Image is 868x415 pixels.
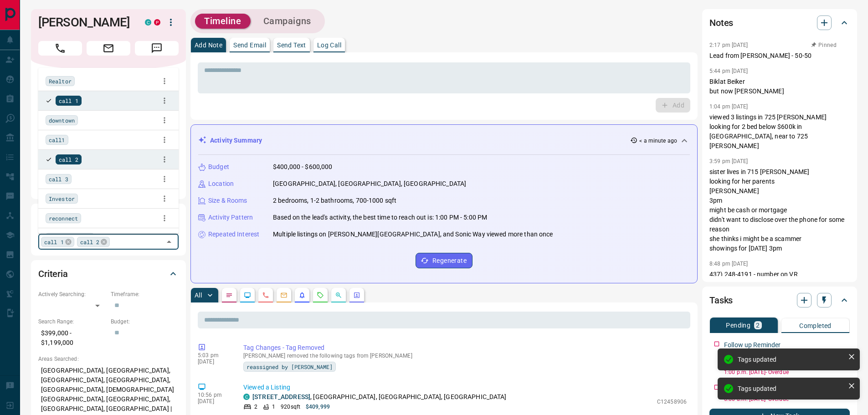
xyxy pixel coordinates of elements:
[709,167,850,253] p: sister lives in 715 [PERSON_NAME] looking for her parents [PERSON_NAME] 3pm might be cash or mort...
[273,196,396,205] p: 2 bedrooms, 1-2 bathrooms, 700-1000 sqft
[145,19,151,26] div: condos.ca
[726,322,750,328] p: Pending
[277,42,306,48] p: Send Text
[709,15,733,30] h2: Notes
[135,41,179,56] span: Message
[416,253,473,268] button: Regenerate
[317,42,341,48] p: Log Call
[317,292,324,299] svg: Requests
[38,266,68,281] h2: Criteria
[335,292,342,299] svg: Opportunities
[273,162,333,172] p: $400,000 - $600,000
[280,292,288,299] svg: Emails
[49,135,65,144] span: call1
[756,322,760,328] p: 2
[154,19,160,26] div: property.ca
[243,383,687,392] p: Viewed a Listing
[709,68,748,74] p: 5:44 pm [DATE]
[49,214,78,223] span: reconnect
[198,352,230,359] p: 5:03 pm
[811,41,837,49] button: Pinned
[709,293,733,307] h2: Tasks
[38,355,179,363] p: Areas Searched:
[49,174,68,184] span: call 3
[639,137,677,145] p: < a minute ago
[306,403,330,411] p: $409,999
[252,393,310,400] a: [STREET_ADDRESS]
[709,12,850,34] div: Notes
[77,237,110,247] div: call 2
[38,263,179,285] div: Criteria
[272,403,275,411] p: 1
[87,41,130,56] span: Email
[273,179,466,189] p: [GEOGRAPHIC_DATA], [GEOGRAPHIC_DATA], [GEOGRAPHIC_DATA]
[49,77,72,86] span: Realtor
[243,343,687,353] p: Tag Changes - Tag Removed
[709,51,850,61] p: Lead from [PERSON_NAME] - 50-50
[208,230,259,239] p: Repeated Interest
[709,158,748,164] p: 3:59 pm [DATE]
[243,353,687,359] p: [PERSON_NAME] removed the following tags from [PERSON_NAME]
[59,155,78,164] span: call 2
[38,318,106,326] p: Search Range:
[709,261,748,267] p: 8:48 pm [DATE]
[709,113,850,151] p: viewed 3 listings in 725 [PERSON_NAME] looking for 2 bed below $600k in [GEOGRAPHIC_DATA], near t...
[49,194,75,203] span: Investor
[262,292,269,299] svg: Calls
[233,42,266,48] p: Send Email
[273,230,553,239] p: Multiple listings on [PERSON_NAME][GEOGRAPHIC_DATA], and Sonic Way viewed more than once
[252,392,507,402] p: , [GEOGRAPHIC_DATA], [GEOGRAPHIC_DATA], [GEOGRAPHIC_DATA]
[273,213,487,222] p: Based on the lead's activity, the best time to reach out is: 1:00 PM - 5:00 PM
[298,292,306,299] svg: Listing Alerts
[41,237,74,247] div: call 1
[657,398,687,406] p: C12458906
[38,326,106,350] p: $399,000 - $1,199,000
[243,394,250,400] div: condos.ca
[198,132,690,149] div: Activity Summary< a minute ago
[38,15,131,30] h1: [PERSON_NAME]
[709,103,748,110] p: 1:04 pm [DATE]
[38,41,82,56] span: Call
[163,236,175,248] button: Close
[195,292,202,298] p: All
[738,385,844,392] div: Tags updated
[195,14,251,29] button: Timeline
[709,77,850,96] p: Biklat Beiker but now [PERSON_NAME]
[709,289,850,311] div: Tasks
[195,42,222,48] p: Add Note
[198,359,230,365] p: [DATE]
[38,290,106,298] p: Actively Searching:
[111,318,179,326] p: Budget:
[208,162,229,172] p: Budget
[59,96,78,105] span: call 1
[281,403,300,411] p: 920 sqft
[247,362,333,371] span: reassigned by [PERSON_NAME]
[44,237,64,246] span: call 1
[80,237,100,246] span: call 2
[111,290,179,298] p: Timeframe:
[208,179,234,189] p: Location
[244,292,251,299] svg: Lead Browsing Activity
[724,340,781,350] p: Follow up Reminder
[799,323,832,329] p: Completed
[709,270,850,298] p: 437) 248-4191 - number on VR call [DATE] after 3pm, they said they were busy when I called [DATE]
[254,14,320,29] button: Campaigns
[198,392,230,398] p: 10:56 pm
[49,233,91,242] span: Leased [DATE]
[254,403,257,411] p: 2
[709,42,748,48] p: 2:17 pm [DATE]
[49,116,75,125] span: downtown
[226,292,233,299] svg: Notes
[353,292,360,299] svg: Agent Actions
[210,136,262,145] p: Activity Summary
[208,213,253,222] p: Activity Pattern
[738,356,844,363] div: Tags updated
[198,398,230,405] p: [DATE]
[208,196,247,205] p: Size & Rooms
